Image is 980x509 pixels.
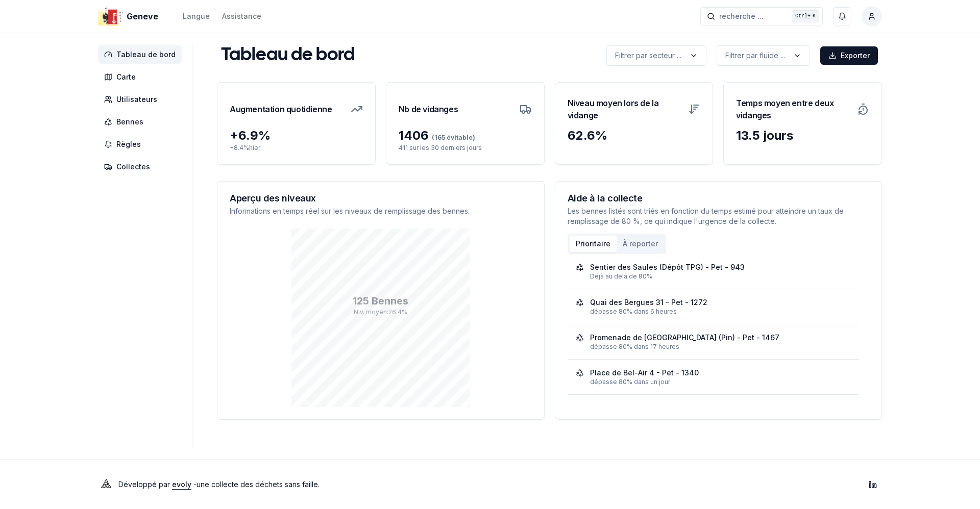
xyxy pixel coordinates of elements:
p: 411 sur les 30 derniers jours [399,144,532,152]
h1: Tableau de bord [221,45,355,66]
a: Place de Bel-Air 4 - Pet - 1340dépasse 80% dans un jour [576,368,851,386]
a: Sentier des Saules (Dépôt TPG) - Pet - 943Déjà au delà de 80% [576,262,851,281]
a: Carte [98,68,186,86]
span: Règles [116,139,141,149]
a: Collectes [98,158,186,176]
h3: Augmentation quotidienne [230,95,332,123]
div: 62.6 % [568,128,701,144]
div: Quai des Bergues 31 - Pet - 1272 [590,297,707,308]
button: À reporter [617,236,664,252]
a: Promenade de [GEOGRAPHIC_DATA] (Pin) - Pet - 1467dépasse 80% dans 17 heures [576,333,851,351]
a: Bennes [98,113,186,131]
a: Règles [98,135,186,154]
h3: Temps moyen entre deux vidanges [736,95,851,123]
div: dépasse 80% dans un jour [590,378,851,386]
a: Utilisateurs [98,90,186,109]
span: recherche ... [719,11,764,21]
a: Geneve [98,10,162,22]
span: Collectes [116,162,150,172]
div: Promenade de [GEOGRAPHIC_DATA] (Pin) - Pet - 1467 [590,333,779,343]
h3: Aide à la collecte [568,194,870,203]
span: Tableau de bord [116,49,176,60]
div: 13.5 jours [736,128,869,144]
span: Geneve [127,10,158,22]
button: recherche ...Ctrl+K [700,7,823,26]
a: evoly [172,480,191,489]
div: dépasse 80% dans 17 heures [590,343,851,351]
div: dépasse 80% dans 6 heures [590,308,851,316]
div: Sentier des Saules (Dépôt TPG) - Pet - 943 [590,262,745,272]
p: Informations en temps réel sur les niveaux de remplissage des bennes. [230,206,532,216]
span: Utilisateurs [116,94,157,105]
h3: Aperçu des niveaux [230,194,532,203]
button: label [606,45,706,66]
div: Déjà au delà de 80% [590,272,851,281]
div: 1406 [399,128,532,144]
a: Quai des Bergues 31 - Pet - 1272dépasse 80% dans 6 heures [576,297,851,316]
div: + 6.9 % [230,128,363,144]
p: Développé par - une collecte des déchets sans faille . [118,477,320,492]
p: Filtrer par fluide ... [725,50,785,61]
span: (165 évitable) [429,134,475,141]
button: Langue [183,10,210,22]
p: Filtrer par secteur ... [615,50,681,61]
div: Place de Bel-Air 4 - Pet - 1340 [590,368,699,378]
button: Prioritaire [570,236,617,252]
img: Geneve Logo [98,4,122,29]
p: + 8.4 % hier [230,144,363,152]
button: Exporter [820,46,878,65]
button: label [717,45,810,66]
a: Assistance [222,10,261,22]
img: Evoly Logo [98,476,114,493]
p: Les bennes listés sont triés en fonction du temps estimé pour atteindre un taux de remplissage de... [568,206,870,226]
span: Bennes [116,117,143,127]
h3: Nb de vidanges [399,95,458,123]
a: Tableau de bord [98,45,186,64]
h3: Niveau moyen lors de la vidange [568,95,682,123]
span: Carte [116,72,136,82]
div: Langue [183,11,210,21]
